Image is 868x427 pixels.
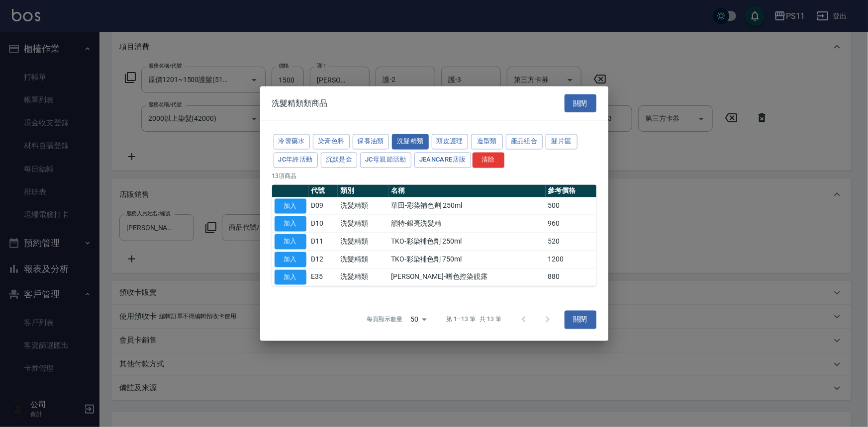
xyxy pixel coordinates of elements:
td: 500 [546,197,596,215]
td: 520 [546,233,596,251]
button: JC母親節活動 [360,152,411,168]
button: JeanCare店販 [414,152,471,168]
td: 880 [546,268,596,286]
td: D11 [309,233,338,251]
button: 髮片區 [546,134,578,150]
button: 清除 [473,152,504,168]
th: 參考價格 [546,184,596,197]
td: 韻特-銀亮洗髮精 [388,215,546,233]
p: 第 1–13 筆 共 13 筆 [446,315,501,324]
button: 加入 [275,216,306,232]
button: 加入 [275,269,306,285]
button: 冷燙藥水 [274,134,310,150]
button: 加入 [275,234,306,250]
p: 13 項商品 [272,171,596,180]
button: 頭皮護理 [432,134,469,150]
th: 類別 [338,184,388,197]
button: 沉默是金 [321,152,358,168]
td: 洗髮精類 [338,215,388,233]
td: TKO-彩染補色劑 750ml [388,251,546,268]
td: 洗髮精類 [338,268,388,286]
button: 產品組合 [506,134,543,150]
button: 染膏色料 [313,134,350,150]
th: 名稱 [388,184,546,197]
td: 華田-彩染補色劑 250ml [388,197,546,215]
td: 洗髮精類 [338,233,388,251]
td: 洗髮精類 [338,251,388,268]
td: 1200 [546,251,596,268]
button: 洗髮精類 [392,134,429,150]
button: 保養油類 [353,134,389,150]
button: JC年終活動 [274,152,318,168]
td: E35 [309,268,338,286]
td: D09 [309,197,338,215]
button: 加入 [275,198,306,214]
button: 關閉 [565,94,596,112]
td: [PERSON_NAME]-嗜色控染靚露 [388,268,546,286]
button: 造型類 [471,134,503,150]
span: 洗髮精類類商品 [272,98,328,108]
td: 洗髮精類 [338,197,388,215]
td: TKO-彩染補色劑 250ml [388,233,546,251]
button: 關閉 [565,311,596,329]
th: 代號 [309,184,338,197]
td: 960 [546,215,596,233]
td: D12 [309,251,338,268]
div: 50 [406,306,430,333]
td: D10 [309,215,338,233]
button: 加入 [275,252,306,267]
p: 每頁顯示數量 [367,315,402,324]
